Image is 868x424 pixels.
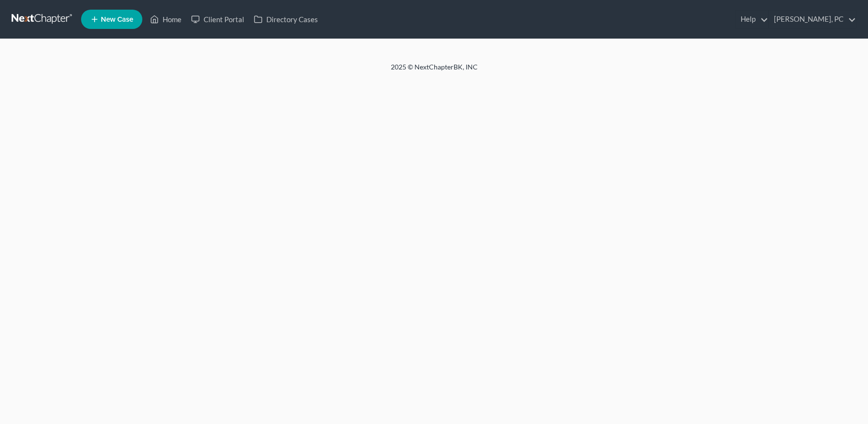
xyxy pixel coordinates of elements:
[769,11,856,28] a: [PERSON_NAME], PC
[186,11,249,28] a: Client Portal
[145,11,186,28] a: Home
[736,11,768,28] a: Help
[159,62,709,80] div: 2025 © NextChapterBK, INC
[81,10,142,29] new-legal-case-button: New Case
[249,11,323,28] a: Directory Cases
